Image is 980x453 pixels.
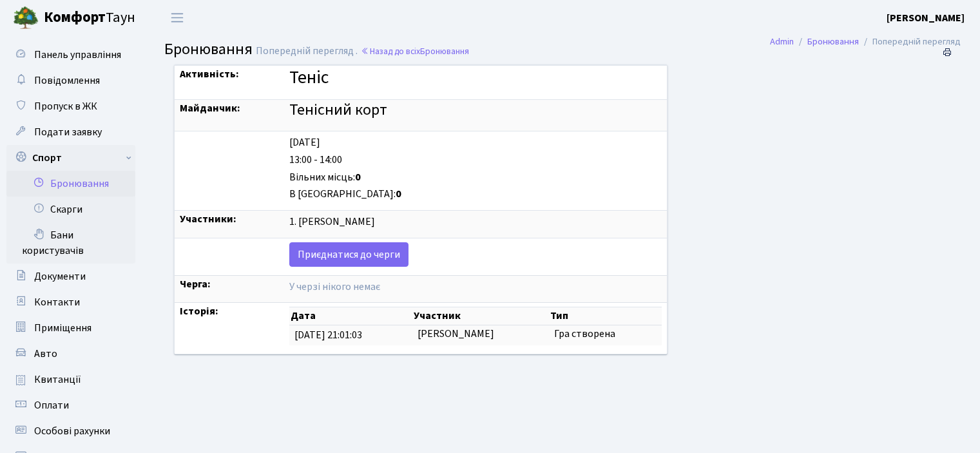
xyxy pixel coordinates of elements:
[412,307,549,325] th: Участник
[44,7,135,29] span: Таун
[6,222,135,264] a: Бани користувачів
[13,5,39,31] img: logo.png
[554,327,615,341] span: Гра створена
[6,171,135,197] a: Бронювання
[355,170,361,184] b: 0
[6,264,135,289] a: Документи
[180,67,239,81] strong: Активність:
[34,269,86,284] span: Документи
[420,45,469,57] span: Бронювання
[6,341,135,367] a: Авто
[6,418,135,444] a: Особові рахунки
[289,153,662,168] div: 13:00 - 14:00
[34,321,91,335] span: Приміщення
[34,125,102,139] span: Подати заявку
[289,135,662,150] div: [DATE]
[396,187,401,201] b: 0
[289,101,662,120] h4: Тенісний корт
[549,307,662,325] th: Тип
[887,11,965,25] b: [PERSON_NAME]
[6,119,135,145] a: Подати заявку
[289,170,662,185] div: Вільних місць:
[361,45,469,57] a: Назад до всіхБронювання
[751,28,980,55] nav: breadcrumb
[289,215,662,229] div: 1. [PERSON_NAME]
[180,101,240,115] strong: Майданчик:
[34,295,80,309] span: Контакти
[34,73,100,88] span: Повідомлення
[164,38,253,61] span: Бронювання
[6,392,135,418] a: Оплати
[44,7,106,28] b: Комфорт
[412,325,549,345] td: [PERSON_NAME]
[34,347,57,361] span: Авто
[770,35,794,48] a: Admin
[6,315,135,341] a: Приміщення
[6,289,135,315] a: Контакти
[180,277,211,291] strong: Черга:
[6,145,135,171] a: Спорт
[6,42,135,68] a: Панель управління
[34,48,121,62] span: Панель управління
[34,99,97,113] span: Пропуск в ЖК
[289,325,412,345] td: [DATE] 21:01:03
[34,398,69,412] span: Оплати
[859,35,961,49] li: Попередній перегляд
[289,242,408,267] a: Приєднатися до черги
[6,68,135,93] a: Повідомлення
[180,212,236,226] strong: Участники:
[34,424,110,438] span: Особові рахунки
[6,93,135,119] a: Пропуск в ЖК
[6,367,135,392] a: Квитанції
[256,44,358,58] span: Попередній перегляд .
[6,197,135,222] a: Скарги
[289,187,662,202] div: В [GEOGRAPHIC_DATA]:
[180,304,218,318] strong: Історія:
[807,35,859,48] a: Бронювання
[161,7,193,28] button: Переключити навігацію
[887,10,965,26] a: [PERSON_NAME]
[289,307,412,325] th: Дата
[289,67,662,89] h3: Теніс
[34,372,81,387] span: Квитанції
[289,280,380,294] span: У черзі нікого немає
